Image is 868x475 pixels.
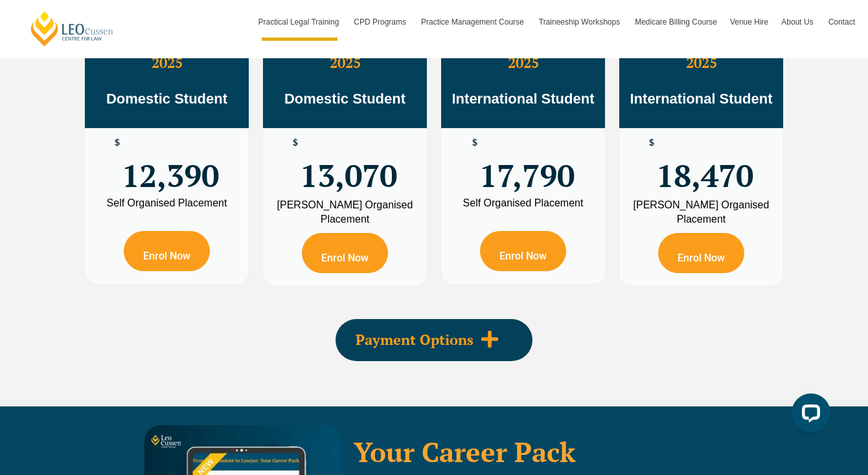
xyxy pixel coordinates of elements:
span: Domestic Student [284,91,405,107]
span: Payment Options [356,333,474,347]
a: Medicare Billing Course [628,3,724,41]
a: Practical Legal Training [252,3,348,41]
a: [PERSON_NAME] Centre for Law [29,10,115,47]
span: $ [293,138,298,148]
a: Practice Management Course [415,3,532,41]
div: [PERSON_NAME] Organised Placement [273,198,417,226]
a: CPD Programs [347,3,415,41]
h3: 2025 [85,54,249,71]
iframe: LiveChat chat widget [781,388,836,443]
span: International Student [630,91,773,107]
a: Enrol Now [302,233,388,273]
div: [PERSON_NAME] Organised Placement [629,198,773,226]
h3: 2025 [619,54,783,71]
span: 13,070 [300,138,397,188]
a: Enrol Now [124,231,210,271]
a: Your Career Pack [354,434,575,470]
div: Self Organised Placement [95,198,239,208]
span: $ [115,138,120,148]
div: Self Organised Placement [451,198,595,208]
a: Contact [822,3,862,41]
span: International Student [452,91,595,107]
a: About Us [775,3,821,41]
a: Venue Hire [724,3,775,41]
span: 17,790 [479,138,575,188]
a: Traineeship Workshops [532,3,628,41]
h3: 2025 [441,54,605,71]
span: Domestic Student [106,91,227,107]
a: Enrol Now [658,233,744,273]
span: 12,390 [122,138,219,188]
h3: 2025 [263,54,427,71]
a: Enrol Now [480,231,566,271]
span: 18,470 [656,138,753,188]
span: $ [649,138,654,148]
span: $ [472,138,477,148]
